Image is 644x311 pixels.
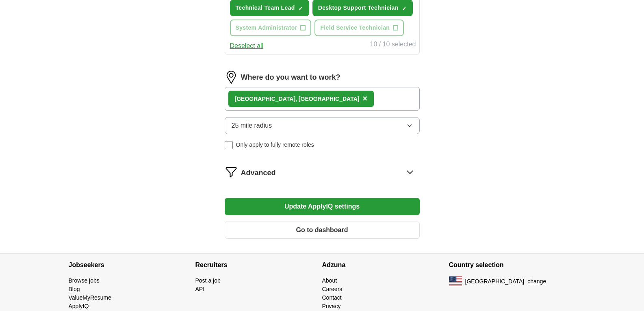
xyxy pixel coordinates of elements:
[241,167,276,178] span: Advanced
[225,165,238,178] img: filter
[235,95,360,103] div: [GEOGRAPHIC_DATA], [GEOGRAPHIC_DATA]
[225,222,420,239] button: Go to dashboard
[69,286,80,292] a: Blog
[236,4,295,12] span: Technical Team Lead
[298,5,303,12] span: ✓
[230,41,264,51] button: Deselect all
[232,121,272,130] span: 25 mile radius
[449,276,462,286] img: US flag
[314,20,404,36] button: Field Service Technician
[236,24,297,32] span: System Administrator
[69,294,112,301] a: ValueMyResume
[449,254,576,276] h4: Country selection
[322,286,343,292] a: Careers
[322,277,337,284] a: About
[69,277,100,284] a: Browse jobs
[230,20,312,36] button: System Administrator
[322,303,341,309] a: Privacy
[236,141,314,149] span: Only apply to fully remote roles
[362,93,367,105] button: ×
[318,4,399,12] span: Desktop Support Technician
[225,141,233,149] input: Only apply to fully remote roles
[527,277,546,286] button: change
[241,72,340,83] label: Where do you want to work?
[69,303,89,309] a: ApplyIQ
[225,71,238,84] img: location.png
[195,277,221,284] a: Post a job
[370,39,416,51] div: 10 / 10 selected
[362,94,367,103] span: ×
[225,117,420,134] button: 25 mile radius
[402,5,407,12] span: ✓
[465,277,525,286] span: [GEOGRAPHIC_DATA]
[225,198,420,215] button: Update ApplyIQ settings
[195,286,205,292] a: API
[320,24,390,32] span: Field Service Technician
[322,294,342,301] a: Contact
